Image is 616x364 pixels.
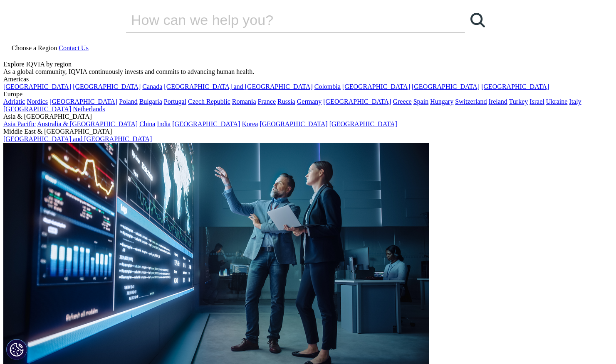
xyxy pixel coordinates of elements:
[3,68,613,76] div: As a global community, IQVIA continuously invests and commits to advancing human health.
[3,135,152,142] a: [GEOGRAPHIC_DATA] and [GEOGRAPHIC_DATA]
[258,98,276,105] a: France
[323,98,391,105] a: [GEOGRAPHIC_DATA]
[27,98,48,105] a: Nordics
[73,105,105,112] a: Netherlands
[393,98,411,105] a: Greece
[546,98,568,105] a: Ukraine
[3,128,613,135] div: Middle East & [GEOGRAPHIC_DATA]
[413,98,428,105] a: Spain
[489,98,507,105] a: Ireland
[49,98,117,105] a: [GEOGRAPHIC_DATA]
[314,83,341,90] a: Colombia
[3,76,613,83] div: Americas
[569,98,581,105] a: Italy
[329,120,397,127] a: [GEOGRAPHIC_DATA]
[142,83,162,90] a: Canada
[37,120,138,127] a: Australia & [GEOGRAPHIC_DATA]
[260,120,327,127] a: [GEOGRAPHIC_DATA]
[465,7,490,32] a: Search
[529,98,544,105] a: Israel
[12,44,57,51] span: Choose a Region
[481,83,549,90] a: [GEOGRAPHIC_DATA]
[172,120,240,127] a: [GEOGRAPHIC_DATA]
[164,83,312,90] a: [GEOGRAPHIC_DATA] and [GEOGRAPHIC_DATA]
[412,83,480,90] a: [GEOGRAPHIC_DATA]
[232,98,256,105] a: Romania
[139,98,162,105] a: Bulgaria
[277,98,295,105] a: Russia
[3,120,36,127] a: Asia Pacific
[3,90,613,98] div: Europe
[297,98,322,105] a: Germany
[3,105,71,112] a: [GEOGRAPHIC_DATA]
[242,120,258,127] a: Korea
[509,98,528,105] a: Turkey
[3,83,71,90] a: [GEOGRAPHIC_DATA]
[3,113,613,120] div: Asia & [GEOGRAPHIC_DATA]
[139,120,155,127] a: China
[470,13,485,27] svg: Search
[3,61,613,68] div: Explore IQVIA by region
[430,98,453,105] a: Hungary
[157,120,171,127] a: India
[455,98,487,105] a: Switzerland
[164,98,186,105] a: Portugal
[59,44,89,51] a: Contact Us
[342,83,410,90] a: [GEOGRAPHIC_DATA]
[3,98,25,105] a: Adriatic
[126,7,441,32] input: Search
[188,98,230,105] a: Czech Republic
[73,83,141,90] a: [GEOGRAPHIC_DATA]
[6,339,27,360] button: Cookies Settings
[119,98,137,105] a: Poland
